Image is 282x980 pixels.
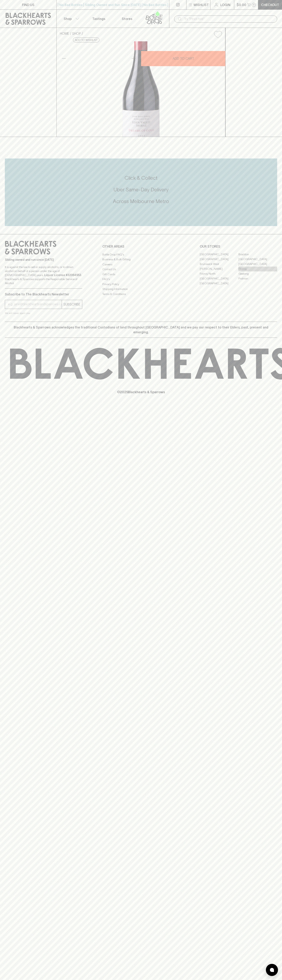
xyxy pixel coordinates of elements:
a: Fitzroy North [200,271,238,276]
a: Fitzroy [238,267,277,271]
img: 38093.png [57,41,225,137]
a: [PERSON_NAME] [200,267,238,271]
a: Careers [102,262,180,267]
a: Braddon [238,252,277,257]
button: SUBSCRIBE [62,300,82,309]
strong: Liquor License #32064953 [44,273,81,277]
p: We will never spam you [5,311,82,315]
p: It is against the law to sell or supply alcohol to, or to obtain alcohol on behalf of a person un... [5,265,82,285]
p: Blackhearts & Sparrows acknowledges the traditional Custodians of land throughout [GEOGRAPHIC_DAT... [8,325,274,335]
p: Login [220,2,230,7]
p: OTHER AREAS [102,244,180,249]
a: Terms & Conditions [102,292,180,296]
img: bubble-icon [270,968,274,972]
p: 0 [253,4,255,6]
a: Brunswick West [200,262,238,267]
p: Tastings [92,16,105,21]
a: [GEOGRAPHIC_DATA] [200,281,238,286]
a: Gift Cards [102,272,180,277]
a: HOME [60,32,69,35]
h5: Click & Collect [5,175,277,181]
a: Contact Us [102,267,180,272]
button: Add to wishlist [212,29,224,40]
p: Checkout [261,2,279,7]
p: Subscribe to The Blackhearts Newsletter [5,292,82,297]
p: SUBSCRIBE [63,302,80,307]
a: Shipping Information [102,287,180,292]
p: OUR STORES [200,244,277,249]
a: [GEOGRAPHIC_DATA] [200,276,238,281]
a: Stores [113,10,141,28]
input: e.g. jane@blackheartsandsparrows.com.au [8,301,62,308]
h5: Uber Same-Day Delivery [5,186,277,193]
a: FAQ's [102,277,180,282]
p: Stores [122,16,132,21]
button: ADD TO CART [141,51,225,66]
a: Business & Bulk Gifting [102,257,180,262]
a: Tastings [85,10,113,28]
p: Wishlist [194,2,209,7]
a: Geelong [238,271,277,276]
a: SHOP [72,32,81,35]
a: Prahran [238,276,277,281]
input: Try "Pinot noir" [184,16,274,22]
p: $0.00 [237,2,246,7]
button: Shop [57,10,85,28]
div: Call to action block [5,158,277,226]
a: Bottle Drop FAQ's [102,252,180,257]
button: Add to wishlist [73,38,99,42]
h5: Across Melbourne Metro [5,198,277,205]
p: Sibling owned and run since [DATE] [5,258,82,262]
a: [GEOGRAPHIC_DATA] [238,257,277,262]
a: Privacy Policy [102,282,180,287]
p: ADD TO CART [173,56,194,61]
a: [GEOGRAPHIC_DATA] [238,262,277,267]
p: Shop [64,16,72,21]
a: [GEOGRAPHIC_DATA] [200,257,238,262]
p: FIND US [22,2,34,7]
a: [GEOGRAPHIC_DATA] [200,252,238,257]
